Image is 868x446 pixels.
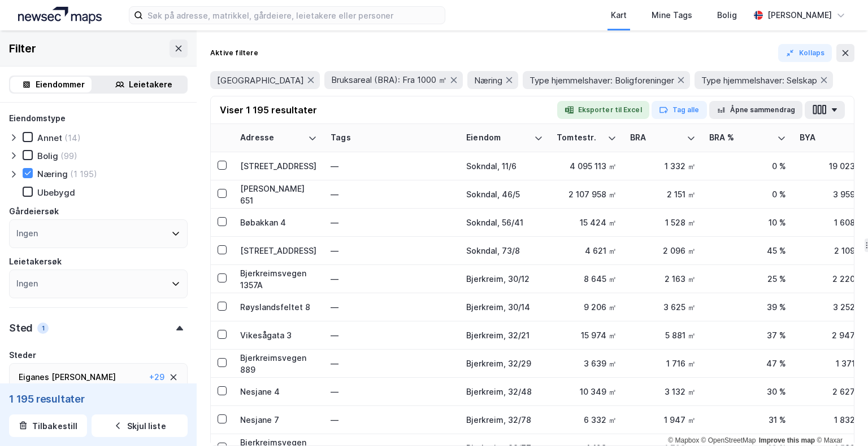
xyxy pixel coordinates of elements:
div: 30 % [709,386,786,398]
div: 39 % [709,301,786,313]
iframe: Chat Widget [811,392,868,446]
div: 37 % [709,329,786,341]
div: 3 252 ㎡ [800,301,865,313]
div: 15 424 ㎡ [557,217,617,228]
div: 1 332 ㎡ [630,160,696,172]
div: 4 621 ㎡ [557,245,617,257]
div: Annet [37,133,62,143]
div: Eiendomstype [9,112,66,125]
div: 0 % [709,188,786,200]
div: 4 095 113 ㎡ [557,160,617,172]
div: 3 625 ㎡ [630,301,696,313]
div: Bjerkreim, 30/12 [466,273,543,285]
div: — [331,355,453,373]
div: 2 109 ㎡ [800,245,865,257]
div: Eiendom [466,133,530,143]
div: Nesjane 7 [240,414,317,426]
div: Bjerkreim, 32/21 [466,329,543,341]
div: Sted [9,321,33,335]
div: Bøbakkan 4 [240,217,317,228]
button: 1 mer [210,95,241,110]
div: 0 % [709,160,786,172]
div: — [331,411,453,429]
div: — [331,270,453,288]
div: 9 206 ㎡ [557,301,617,313]
div: Kart [611,8,627,22]
div: Gårdeiersøk [9,205,59,218]
img: logo.a4113a55bc3d86da70a041830d287a7e.svg [18,7,102,24]
div: 10 % [709,217,786,228]
div: Næring [37,169,68,179]
div: Tags [331,133,453,143]
button: Tilbakestill [9,414,87,437]
div: 2 947 ㎡ [800,329,865,341]
div: Bolig [717,8,737,22]
div: Ingen [16,227,38,240]
div: Eiganes [PERSON_NAME][GEOGRAPHIC_DATA] , [19,370,145,398]
div: Tomtestr. [557,133,603,143]
span: Type hjemmelshaver: Selskap [701,75,817,86]
div: 45 % [709,245,786,257]
div: Sokndal, 46/5 [466,188,543,200]
div: [PERSON_NAME] 651 [240,183,317,206]
div: Nesjane 4 [240,386,317,398]
div: 2 627 ㎡ [800,386,865,398]
div: Aktive filtere [210,48,258,58]
div: — [331,383,453,401]
div: 2 096 ㎡ [630,245,696,257]
div: — [331,242,453,260]
div: Viser 1 195 resultater [220,103,317,117]
div: 2 151 ㎡ [630,188,696,200]
div: — [331,214,453,232]
div: 5 881 ㎡ [630,329,696,341]
a: OpenStreetMap [701,436,756,444]
div: 47 % [709,357,786,369]
div: Leietakersøk [9,255,62,268]
input: Søk på adresse, matrikkel, gårdeiere, leietakere eller personer [143,7,445,24]
div: Mine Tags [652,8,692,22]
div: Bjerkreim, 32/48 [466,386,543,398]
div: Sokndal, 11/6 [466,160,543,172]
a: Improve this map [759,436,815,444]
div: 3 959 ㎡ [800,188,865,200]
div: Bjerkreimsvegen 1357A [240,267,317,291]
div: 2 163 ㎡ [630,273,696,285]
div: 1 195 resultater [9,392,188,405]
div: 8 645 ㎡ [557,273,617,285]
div: [PERSON_NAME] [767,8,832,22]
span: Næring [474,75,502,86]
div: Filter [9,39,36,58]
div: (1 195) [70,169,97,179]
div: 2 107 958 ㎡ [557,188,617,200]
div: 3 639 ㎡ [557,357,617,369]
div: [STREET_ADDRESS] [240,160,317,172]
div: — [331,157,453,175]
div: 31 % [709,414,786,426]
div: (14) [64,133,81,143]
div: 1 528 ㎡ [630,217,696,228]
div: 10 349 ㎡ [557,386,617,398]
div: 1 [37,323,49,334]
div: Adresse [240,133,303,143]
div: Leietakere [129,78,172,91]
div: — [331,186,453,204]
a: Mapbox [668,436,699,444]
div: 19 023 ㎡ [800,160,865,172]
div: Kontrollprogram for chat [811,392,868,446]
div: 1 716 ㎡ [630,357,696,369]
span: Type hjemmelshaver: Boligforeninger [530,75,674,86]
div: 2 220 ㎡ [800,273,865,285]
div: Bjerkreim, 32/78 [466,414,543,426]
div: Eiendommer [36,78,85,91]
button: Åpne sammendrag [709,101,803,119]
div: 1 832 ㎡ [800,414,865,426]
div: 15 974 ㎡ [557,329,617,341]
span: Bruksareal (BRA): Fra 1000 ㎡ [331,74,447,86]
div: (99) [60,151,77,161]
div: Bolig [37,151,58,161]
div: Ubebygd [37,187,75,198]
span: [GEOGRAPHIC_DATA] [217,75,304,86]
div: 25 % [709,273,786,285]
div: BYA [800,133,852,143]
button: Tag alle [652,101,707,119]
